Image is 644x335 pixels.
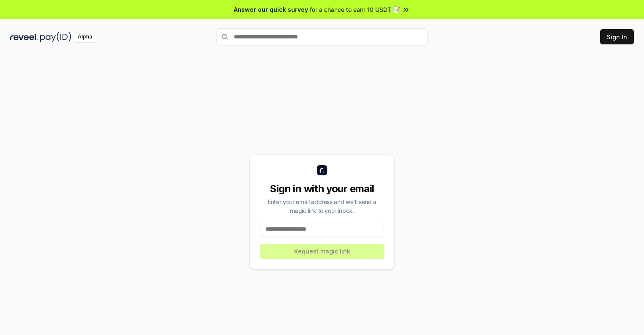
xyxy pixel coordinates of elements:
[317,165,327,175] img: logo_small
[234,5,308,14] span: Answer our quick survey
[40,32,71,42] img: pay_id
[260,197,384,215] div: Enter your email address and we’ll send a magic link to your inbox.
[260,182,384,196] div: Sign in with your email
[600,29,634,44] button: Sign In
[10,32,38,42] img: reveel_dark
[310,5,400,14] span: for a chance to earn 10 USDT 📝
[73,32,97,42] div: Alpha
